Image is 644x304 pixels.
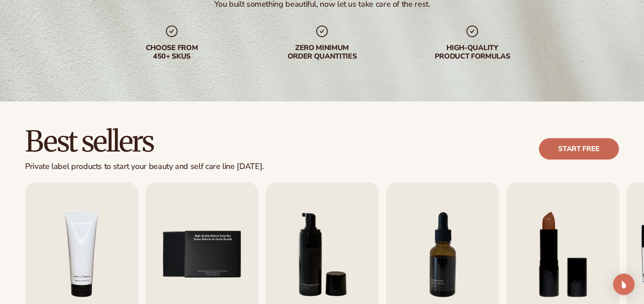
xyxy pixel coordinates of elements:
div: Choose from 450+ Skus [114,44,229,61]
div: High-quality product formulas [415,44,530,61]
div: Zero minimum order quantities [265,44,379,61]
h2: Best sellers [25,127,264,156]
a: Start free [539,138,619,160]
div: Open Intercom Messenger [613,274,635,295]
div: Private label products to start your beauty and self care line [DATE]. [25,162,264,172]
